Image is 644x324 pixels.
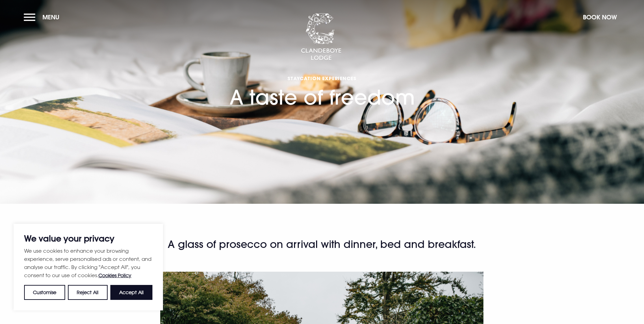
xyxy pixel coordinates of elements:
[24,285,65,300] button: Customise
[229,75,415,82] span: Staycation Experiences
[24,247,152,280] p: We use cookies to enhance your browsing experience, serve personalised ads or content, and analys...
[24,234,152,242] p: We value your privacy
[229,35,415,109] h1: A taste of freedom
[68,285,107,300] button: Reject All
[160,238,483,251] h2: A glass of prosecco on arrival with dinner, bed and breakfast.
[110,285,152,300] button: Accept All
[24,10,63,24] button: Menu
[98,272,131,278] a: Cookies Policy
[579,10,620,24] button: Book Now
[14,224,163,310] div: We value your privacy
[301,13,342,61] img: Clandeboye Lodge
[42,13,59,21] span: Menu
